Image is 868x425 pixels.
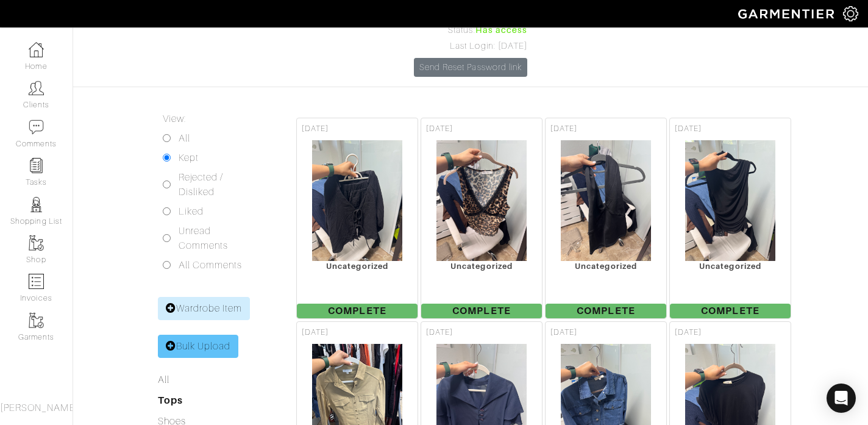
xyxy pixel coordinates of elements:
[843,6,858,21] img: gear-icon-white-bd11855cb880d31180b6d7d6211b90ccbf57a29d726f0c71d8c61bd08dd39cc2.png
[436,140,528,262] img: P4qSamt47E3v2c2w1sztJAnv
[158,297,251,320] a: Wardrobe Item
[414,58,527,77] a: Send Reset Password link
[414,24,527,37] div: Status:
[29,274,44,289] img: orders-icon-0abe47150d42831381b5fb84f609e132dff9fe21cb692f30cb5eec754e2cba89.png
[550,327,577,338] span: [DATE]
[29,80,44,96] img: clients-icon-6bae9207a08558b7cb47a8932f037763ab4055f8c8b6bfacd5dc20c3e0201464.png
[550,123,577,135] span: [DATE]
[163,112,186,126] label: View:
[546,262,666,271] div: Uncategorized
[29,235,44,251] img: garments-icon-b7da505a4dc4fd61783c78ac3ca0ef83fa9d6f193b1c9dc38574b1d14d53ca28.png
[414,40,527,53] div: Last Login: [DATE]
[295,116,419,320] a: [DATE] Uncategorized Complete
[544,116,668,320] a: [DATE] Uncategorized Complete
[29,42,44,57] img: dashboard-icon-dbcd8f5a0b271acd01030246c82b418ddd0df26cd7fceb0bd07c9910d44c42f6.png
[827,384,856,413] div: Open Intercom Messenger
[158,395,183,406] a: Tops
[426,327,453,338] span: [DATE]
[421,262,542,271] div: Uncategorized
[29,313,44,328] img: garments-icon-b7da505a4dc4fd61783c78ac3ca0ef83fa9d6f193b1c9dc38574b1d14d53ca28.png
[179,258,243,273] label: All Comments
[179,170,260,199] label: Rejected / Disliked
[158,335,239,358] a: Bulk Upload
[29,120,44,135] img: comment-icon-a0a6a9ef722e966f86d9cbdc48e553b5cf19dbc54f86b18d962a5391bc8f6eb6.png
[179,204,204,219] label: Liked
[297,304,418,318] span: Complete
[421,304,542,318] span: Complete
[560,140,652,262] img: kqvMST5j2ReZigRRDtRqVPUT
[670,262,791,271] div: Uncategorized
[179,131,190,146] label: All
[732,3,843,24] img: garmentier-logo-header-white-b43fb05a5012e4ada735d5af1a66efaba907eab6374d6393d1fbf88cb4ef424d.png
[311,140,404,262] img: UQeXBQ6EdHj5TukcfpahiT8c
[670,304,791,318] span: Complete
[158,374,169,385] a: All
[668,116,792,320] a: [DATE] Uncategorized Complete
[29,158,44,173] img: reminder-icon-8004d30b9f0a5d33ae49ab947aed9ed385cf756f9e5892f1edd6e32f2345188e.png
[426,123,453,135] span: [DATE]
[685,140,777,262] img: 7vSzLk7vEjis3ReQmmjyKRHu
[302,327,329,338] span: [DATE]
[546,304,666,318] span: Complete
[297,262,418,271] div: Uncategorized
[302,123,329,135] span: [DATE]
[475,24,528,37] span: Has access
[179,151,199,165] label: Kept
[29,197,44,212] img: stylists-icon-eb353228a002819b7ec25b43dbf5f0378dd9e0616d9560372ff212230b889e62.png
[675,327,702,338] span: [DATE]
[179,224,260,253] label: Unread Comments
[419,116,544,320] a: [DATE] Uncategorized Complete
[675,123,702,135] span: [DATE]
